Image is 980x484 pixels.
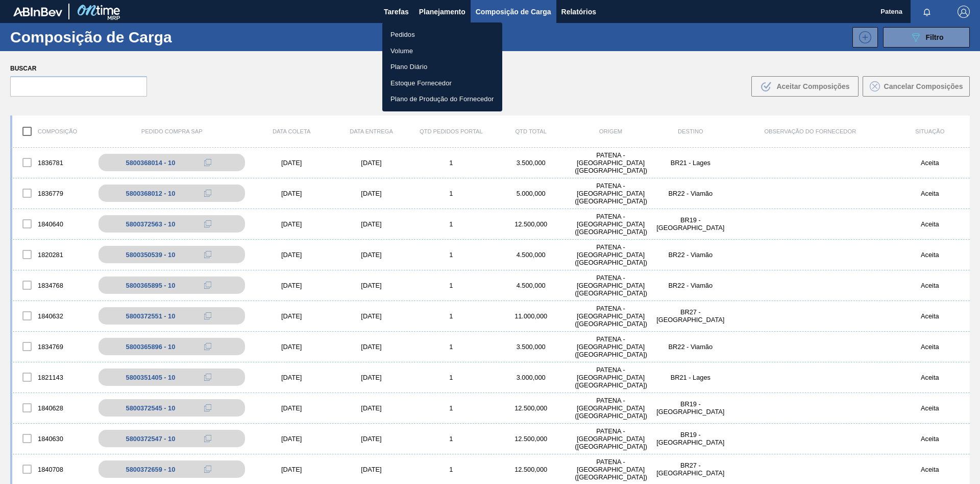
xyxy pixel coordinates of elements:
a: Plano de Produção do Fornecedor [382,91,502,107]
a: Estoque Fornecedor [382,75,502,91]
a: Plano Diário [382,59,502,75]
a: Volume [382,43,502,59]
a: Pedidos [382,27,502,43]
